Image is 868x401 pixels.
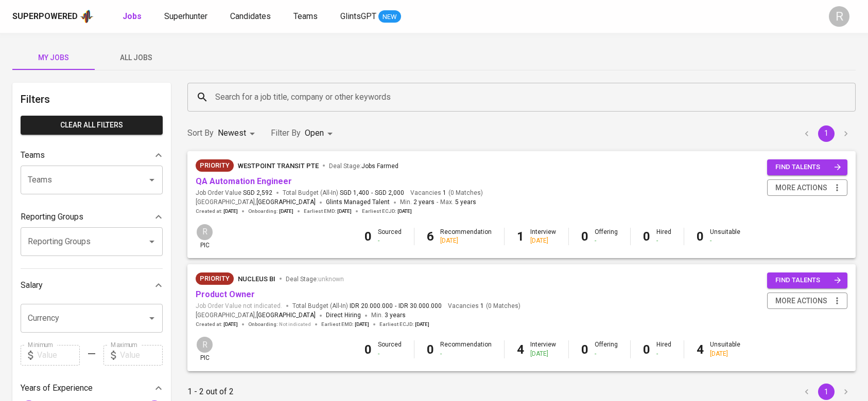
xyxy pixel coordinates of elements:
input: Value [120,345,163,366]
span: [GEOGRAPHIC_DATA] [256,197,316,208]
b: Jobs [123,11,142,21]
span: Earliest EMD : [321,321,369,328]
span: GlintsGPT [340,11,376,21]
div: Sourced [378,340,402,358]
span: Job Order Value not indicated. [196,302,282,311]
span: [DATE] [355,321,369,328]
div: Hired [656,228,671,245]
span: Westpoint Transit Pte [238,162,319,170]
b: 4 [517,342,524,357]
b: 1 [517,229,524,244]
div: - [656,236,671,245]
input: Value [37,345,80,366]
span: Total Budget (All-In) [283,189,404,197]
button: page 1 [818,125,835,142]
button: Clear All filters [21,116,163,135]
div: pic [196,336,214,362]
span: Vacancies ( 0 Matches ) [410,189,483,197]
span: [DATE] [223,321,238,328]
span: SGD 1,400 [340,189,369,197]
span: 1 [441,189,446,197]
span: Jobs Farmed [361,162,398,170]
span: Created at : [196,321,238,328]
div: Offering [595,340,618,358]
div: Teams [21,145,163,166]
span: Glints Managed Talent [326,198,390,206]
div: Salary [21,275,163,296]
div: [DATE] [530,236,556,245]
span: [DATE] [223,208,238,215]
p: Reporting Groups [21,211,83,223]
div: Years of Experience [21,378,163,398]
div: - [710,236,740,245]
b: 4 [697,342,704,357]
span: Onboarding : [248,321,311,328]
div: - [378,236,402,245]
span: find talents [775,161,841,173]
span: Nucleus BI [238,275,275,283]
span: SGD 2,592 [243,189,272,197]
a: QA Automation Engineer [196,176,292,186]
span: Not indicated [279,321,311,328]
button: Open [145,173,159,187]
div: Interview [530,340,556,358]
nav: pagination navigation [797,125,856,142]
div: R [829,6,849,27]
p: Salary [21,279,43,291]
span: Onboarding : [248,208,293,215]
a: Product Owner [196,289,255,299]
button: more actions [767,293,847,309]
b: 0 [364,342,372,357]
a: GlintsGPT NEW [340,10,401,23]
span: Superhunter [164,11,207,21]
div: [DATE] [530,350,556,358]
button: Open [145,311,159,325]
div: - [656,350,671,358]
div: Recommendation [440,228,492,245]
b: 6 [427,229,434,244]
span: [DATE] [279,208,293,215]
span: SGD 2,000 [375,189,404,197]
div: Hired [656,340,671,358]
span: Vacancies ( 0 Matches ) [448,302,520,311]
span: - [371,189,373,197]
span: [GEOGRAPHIC_DATA] [256,311,316,321]
div: New Job received from Demand Team [196,272,234,285]
span: Clear All filters [29,119,154,132]
div: Offering [595,228,618,245]
span: Min. [371,312,406,319]
div: [DATE] [440,236,492,245]
span: 2 years [413,198,435,206]
b: 0 [643,229,650,244]
div: Superpowered [12,11,78,23]
div: New Job received from Demand Team [196,159,234,172]
a: Superpoweredapp logo [12,9,94,24]
p: Years of Experience [21,382,93,394]
span: [DATE] [415,321,429,328]
span: All Jobs [101,51,171,64]
nav: pagination navigation [797,384,856,400]
b: 0 [581,229,588,244]
p: Filter By [271,127,301,139]
p: Sort By [187,127,214,139]
span: Direct Hiring [326,312,361,319]
span: find talents [775,275,841,286]
span: Job Order Value [196,189,272,197]
span: NEW [378,12,401,22]
div: Sourced [378,228,402,245]
p: Newest [218,127,246,139]
span: My Jobs [19,51,89,64]
span: Max. [440,198,476,206]
span: Earliest ECJD : [362,208,412,215]
div: - [595,236,618,245]
p: Teams [21,149,45,161]
span: Deal Stage : [329,162,398,170]
div: - [440,350,492,358]
div: [DATE] [710,350,740,358]
span: [GEOGRAPHIC_DATA] , [196,197,316,208]
span: 1 [479,302,484,311]
span: unknown [318,276,344,283]
span: more actions [775,181,827,194]
a: Candidates [230,10,273,23]
h6: Filters [21,91,163,107]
